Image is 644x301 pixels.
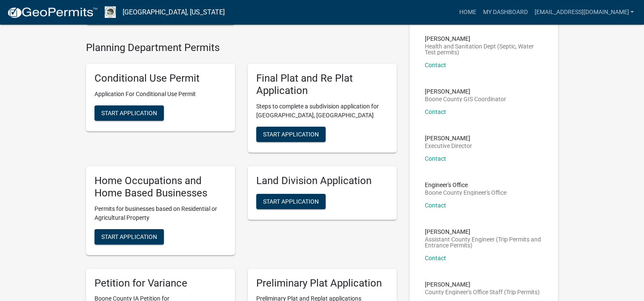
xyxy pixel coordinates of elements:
p: Engineer's Office [425,182,507,188]
p: County Engineer's Office Staff (Trip Permits) [425,289,540,295]
p: Application For Conditional Use Permit [94,90,226,99]
a: My Dashboard [479,4,531,20]
p: Steps to complete a subdivision application for [GEOGRAPHIC_DATA], [GEOGRAPHIC_DATA] [256,102,388,120]
span: Start Application [101,110,157,116]
a: Contact [425,62,446,68]
p: Executive Director [425,143,472,149]
p: Boone County GIS Coordinator [425,96,506,102]
a: Contact [425,202,446,209]
p: Health and Sanitation Dept (Septic, Water Test permits) [425,43,543,55]
p: [PERSON_NAME] [425,88,506,94]
h5: Land Division Application [256,175,388,187]
h4: Planning Department Permits [86,42,397,54]
h5: Petition for Variance [94,277,226,290]
p: [PERSON_NAME] [425,36,543,42]
h5: Conditional Use Permit [94,72,226,85]
a: [EMAIL_ADDRESS][DOMAIN_NAME] [531,4,637,20]
button: Start Application [94,105,164,121]
span: Start Application [101,233,157,240]
a: Contact [425,155,446,162]
p: Boone County Engineer's Office [425,190,507,196]
a: Home [455,4,479,20]
h5: Final Plat and Re Plat Application [256,72,388,97]
img: Boone County, Iowa [105,6,116,18]
p: [PERSON_NAME] [425,135,472,141]
button: Start Application [94,229,164,244]
p: [PERSON_NAME] [425,281,540,287]
a: [GEOGRAPHIC_DATA], [US_STATE] [123,5,225,20]
button: Start Application [256,127,326,142]
p: [PERSON_NAME] [425,229,543,235]
p: Permits for businesses based on Residential or Agricultural Property [94,204,226,222]
p: Assistant County Engineer (Trip Permits and Entrance Permits) [425,236,543,248]
a: Contact [425,108,446,115]
span: Start Application [263,198,319,204]
span: Start Application [263,131,319,138]
button: Start Application [256,194,326,209]
h5: Home Occupations and Home Based Businesses [94,175,226,199]
h5: Preliminary Plat Application [256,277,388,290]
a: Contact [425,255,446,261]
